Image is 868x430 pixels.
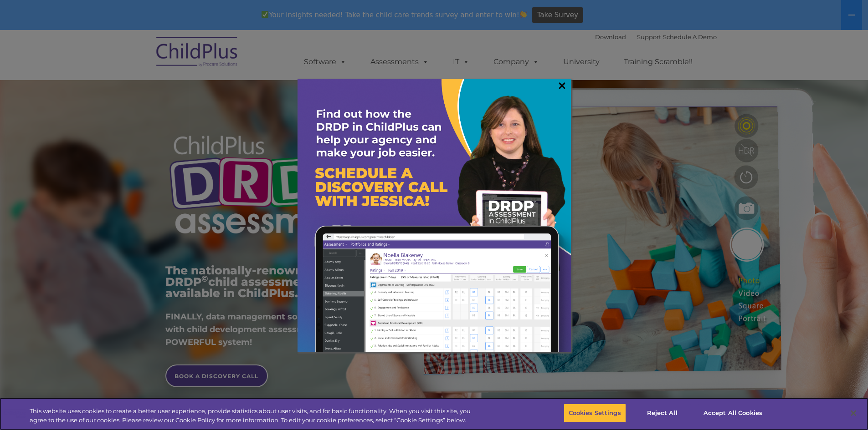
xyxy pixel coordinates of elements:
button: Reject All [634,404,691,423]
button: Accept All Cookies [699,404,767,423]
button: Cookies Settings [564,404,626,423]
button: Close [843,403,863,423]
a: × [557,81,567,90]
div: This website uses cookies to create a better user experience, provide statistics about user visit... [30,407,478,425]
